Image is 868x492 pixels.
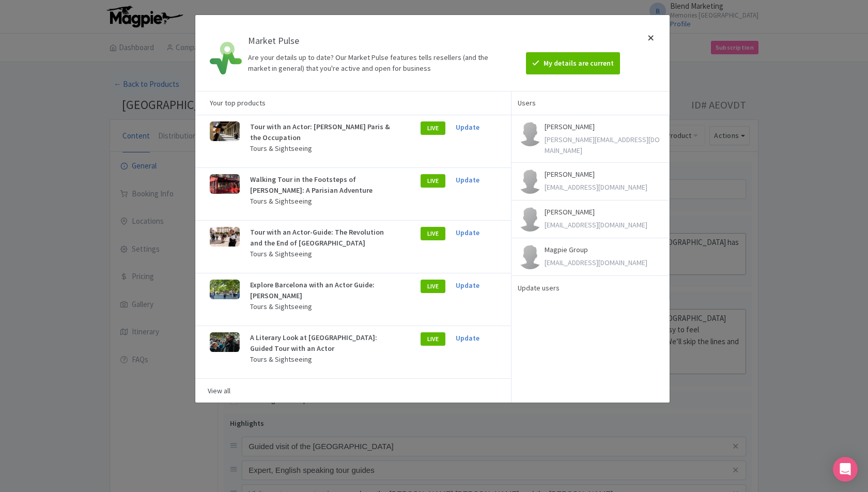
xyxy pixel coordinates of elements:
[526,52,620,74] btn: My details are current
[545,121,663,132] p: [PERSON_NAME]
[833,457,858,482] div: Open Intercom Messenger
[250,143,394,154] p: Tours & Sightseeing
[518,169,542,194] img: contact-b11cc6e953956a0c50a2f97983291f06.png
[456,332,497,344] div: Update
[456,280,497,291] div: Update
[545,207,647,218] p: [PERSON_NAME]
[456,121,497,133] div: Update
[210,332,240,352] img: Montmartre4_hrbxr7.png
[250,249,394,259] p: Tours & Sightseeing
[250,196,394,207] p: Tours & Sightseeing
[250,227,394,249] p: Tour with an Actor-Guide: The Revolution and the End of [GEOGRAPHIC_DATA]
[210,174,240,194] img: Emily6_n95lcp.jpg
[545,169,647,180] p: [PERSON_NAME]
[518,207,542,232] img: contact-b11cc6e953956a0c50a2f97983291f06.png
[512,91,670,115] div: Users
[545,257,647,268] div: [EMAIL_ADDRESS][DOMAIN_NAME]
[250,301,394,312] p: Tours & Sightseeing
[248,36,506,46] h4: Market Pulse
[456,227,497,238] div: Update
[250,121,394,143] p: Tour with an Actor: [PERSON_NAME] Paris & the Occupation
[210,280,240,299] img: BAR_7_xuufjt.jpg
[518,282,663,294] div: Update users
[210,227,240,247] img: Lyon7_ixuoac.jpg
[208,385,499,396] div: View all
[195,91,511,115] div: Your top products
[250,280,394,301] p: Explore Barcelona with an Actor Guide: [PERSON_NAME]
[518,244,542,269] img: contact-b11cc6e953956a0c50a2f97983291f06.png
[210,42,242,74] img: market_pulse-1-0a5220b3d29e4a0de46fb7534bebe030.svg
[518,121,542,146] img: contact-b11cc6e953956a0c50a2f97983291f06.png
[250,332,394,354] p: A Literary Look at [GEOGRAPHIC_DATA]: Guided Tour with an Actor
[250,354,394,365] p: Tours & Sightseeing
[248,52,506,74] div: Are your details up to date? Our Market Pulse features tells resellers (and the market in general...
[545,134,663,156] div: [PERSON_NAME][EMAIL_ADDRESS][DOMAIN_NAME]
[250,174,394,196] p: Walking Tour in the Footsteps of [PERSON_NAME]: A Parisian Adventure
[545,182,647,193] div: [EMAIL_ADDRESS][DOMAIN_NAME]
[210,121,240,141] img: Josephine3_mamvfa.jpg
[545,220,647,230] div: [EMAIL_ADDRESS][DOMAIN_NAME]
[545,244,647,255] p: Magpie Group
[456,174,497,186] div: Update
